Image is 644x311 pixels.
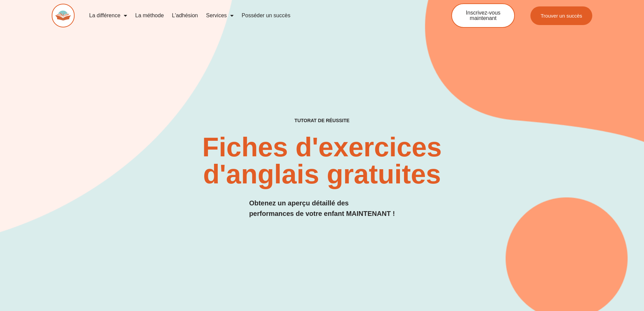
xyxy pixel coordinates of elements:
font: TUTORAT DE RÉUSSITE [294,118,350,123]
font: La différence [89,13,120,18]
a: Inscrivez-vous maintenant [451,3,515,28]
font: Trouver un succès [541,13,582,19]
iframe: Chat Widget [531,235,644,311]
font: Fiches d'exercices d'anglais gratuites [202,132,442,189]
a: Services [202,8,237,23]
font: Obtenez un aperçu détaillé des [249,199,349,207]
font: Inscrivez-vous maintenant [466,10,500,21]
a: L'adhésion [168,8,202,23]
a: Posséder un succès [238,8,294,23]
a: Trouver un succès [531,6,593,25]
nav: Menu [85,8,421,23]
font: La méthode [135,13,164,18]
font: performances de votre enfant MAINTENANT ! [249,210,395,217]
font: Posséder un succès [242,13,290,18]
font: Services [206,13,226,18]
div: Widget de chat [531,235,644,311]
font: L'adhésion [172,13,198,18]
a: La méthode [131,8,168,23]
a: La différence [85,8,131,23]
